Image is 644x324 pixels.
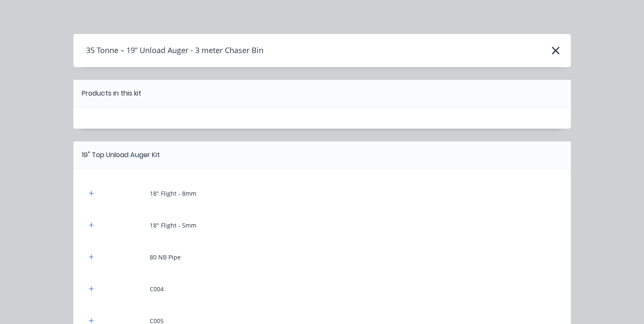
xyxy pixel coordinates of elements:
h4: 35 Tonne – 19” Unload Auger - 3 meter Chaser Bin [73,42,263,59]
div: 19" Top Unload Auger Kit [82,150,160,160]
div: C004 [150,285,164,293]
div: 80 NB Pipe [150,253,181,262]
div: Products in this kit [82,88,141,99]
div: 18" Flight - 8mm [150,189,196,198]
div: 18" Flight - 5mm [150,221,196,230]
